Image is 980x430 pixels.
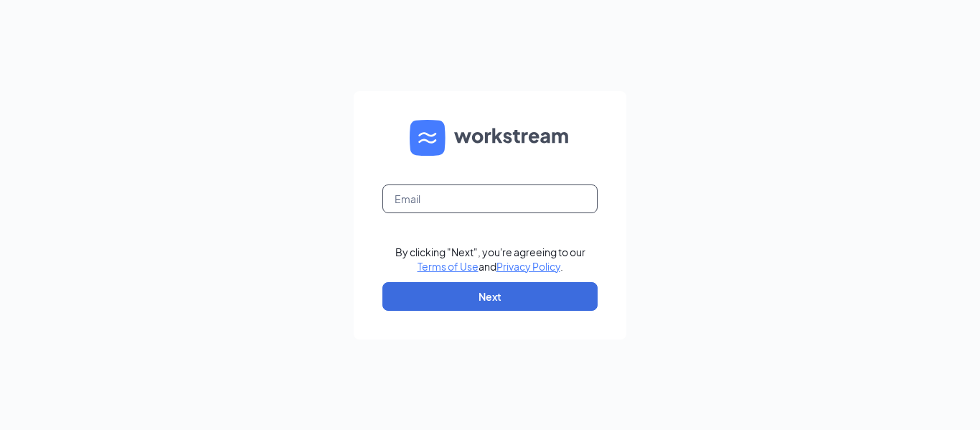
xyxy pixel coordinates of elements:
[382,184,598,213] input: Email
[382,282,598,311] button: Next
[410,120,570,156] img: WS logo and Workstream text
[418,260,479,273] a: Terms of Use
[496,260,560,273] a: Privacy Policy
[395,245,585,274] div: By clicking "Next", you're agreeing to our and .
